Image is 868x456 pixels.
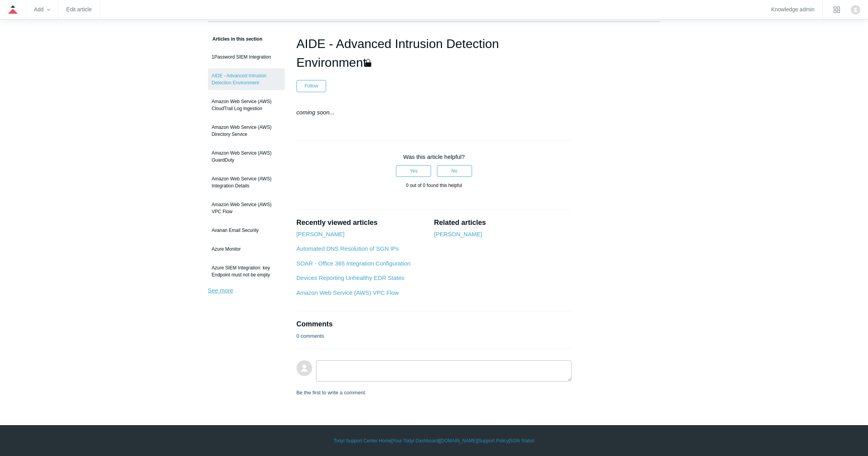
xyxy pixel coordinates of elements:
[296,289,399,296] a: Amazon Web Service (AWS) VPC Flow
[296,319,572,330] h2: Comments
[296,109,335,116] em: coming soon...
[364,59,372,67] svg: Only visible to agents and admins
[296,332,324,340] p: 0 comments
[440,437,477,444] a: [DOMAIN_NAME]
[296,274,405,281] a: Devices Reporting Unhealthy EDR States
[403,153,465,160] span: Was this article helpful?
[208,242,285,256] a: Azure Monitor
[316,360,572,381] textarea: Add your comment
[208,260,285,282] a: Azure SIEM Integration: key Endpoint must not be empty
[34,7,50,12] zd-hc-trigger: Add
[208,146,285,167] a: Amazon Web Service (AWS) GuardDuty
[437,165,472,177] button: This article was not helpful
[392,437,438,444] a: Your Todyl Dashboard
[208,50,285,64] a: 1Password SIEM Integration
[296,217,426,228] h2: Recently viewed articles
[334,437,391,444] a: Todyl Support Center Home
[296,260,410,267] a: SOAR - Office 365 Integration Configuration
[851,5,860,14] img: user avatar
[478,437,508,444] a: Support Policy
[208,120,285,142] a: Amazon Web Service (AWS) Directory Service
[208,68,285,90] a: AIDE - Advanced Intrusion Detection Environment
[208,197,285,219] a: Amazon Web Service (AWS) VPC Flow
[396,165,431,177] button: This article was helpful
[208,94,285,116] a: Amazon Web Service (AWS) CloudTrail Log Ingestion
[851,5,860,14] zd-hc-trigger: Click your profile icon to open the profile menu
[296,245,399,252] a: Automated DNS Resolution of SGN IPs
[296,34,572,72] h1: AIDE - Advanced Intrusion Detection Environment
[208,287,233,294] a: See more
[296,80,327,92] button: Follow Article
[66,7,92,12] a: Edit article
[771,7,815,12] a: Knowledge admin
[208,36,263,42] span: Articles in this section
[208,437,660,444] div: | | | |
[208,171,285,193] a: Amazon Web Service (AWS) Integration Details
[510,437,534,444] a: SGN Status
[406,183,462,188] span: 0 out of 0 found this helpful
[434,231,482,237] a: [PERSON_NAME]
[296,389,366,397] p: Be the first to write a comment.
[208,223,285,238] a: Avanan Email Security
[434,217,572,228] h2: Related articles
[296,231,344,237] a: [PERSON_NAME]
